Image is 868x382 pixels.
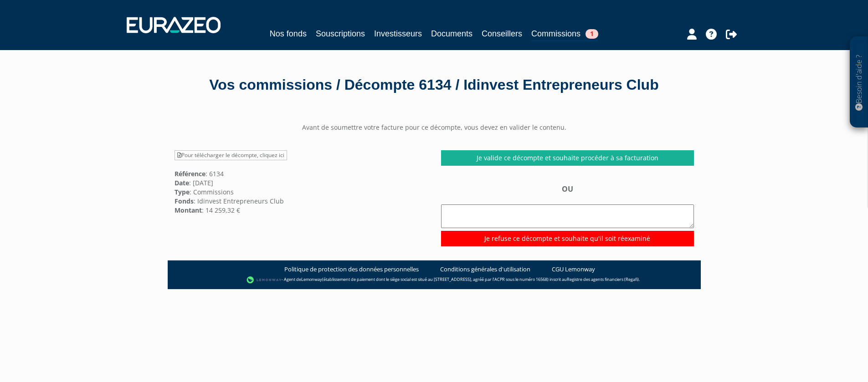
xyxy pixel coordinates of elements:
[247,275,282,285] img: logo-lemonway.png
[552,265,595,274] a: CGU Lemonway
[441,231,694,246] input: Je refuse ce décompte et souhaite qu'il soit réexaminé
[175,206,202,214] strong: Montant
[440,265,530,274] a: Conditions générales d'utilisation
[175,150,287,160] a: Pour télécharger le décompte, cliquez ici
[284,265,419,274] a: Politique de protection des données personnelles
[175,197,194,205] strong: Fonds
[175,75,694,96] div: Vos commissions / Décompte 6134 / Idinvest Entrepreneurs Club
[567,276,639,282] a: Registre des agents financiers (Regafi)
[168,150,434,215] div: : 6134 : [DATE] : Commissions : Idinvest Entrepreneurs Club : 14 259,32 €
[482,27,522,40] a: Conseillers
[177,275,692,285] div: - Agent de (établissement de paiement dont le siège social est situé au [STREET_ADDRESS], agréé p...
[127,17,221,33] img: 1732889491-logotype_eurazeo_blanc_rvb.png
[441,150,694,166] a: Je valide ce décompte et souhaite procéder à sa facturation
[301,276,322,282] a: Lemonway
[168,123,701,132] center: Avant de soumettre votre facture pour ce décompte, vous devez en valider le contenu.
[175,169,205,178] strong: Référence
[531,27,598,41] a: Commissions1
[175,188,190,196] strong: Type
[374,27,422,40] a: Investisseurs
[270,27,307,40] a: Nos fonds
[441,184,694,246] div: OU
[854,41,864,123] p: Besoin d'aide ?
[175,178,189,187] strong: Date
[586,29,598,39] span: 1
[316,27,365,40] a: Souscriptions
[431,27,473,40] a: Documents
